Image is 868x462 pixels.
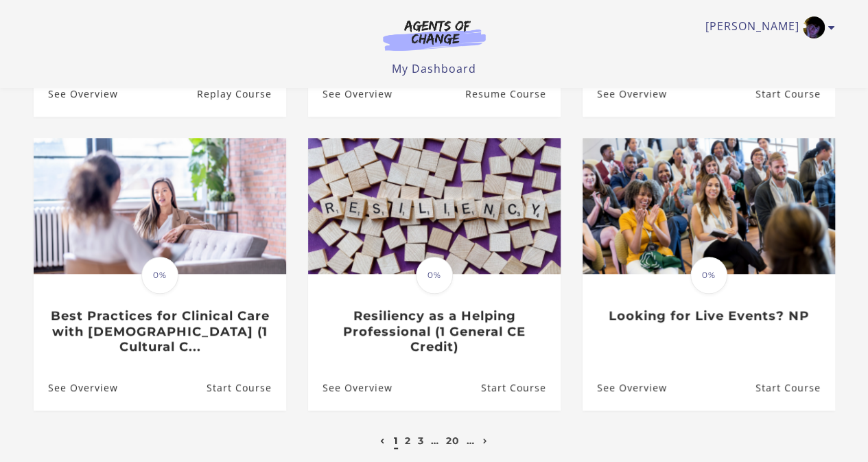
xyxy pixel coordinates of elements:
[48,308,271,355] h3: Best Practices for Clinical Care with [DEMOGRAPHIC_DATA] (1 Cultural C...
[34,366,118,411] a: Best Practices for Clinical Care with Asian Americans (1 Cultural C...: See Overview
[467,435,475,447] a: …
[322,308,546,355] h3: Resiliency as a Helping Professional (1 General CE Credit)
[480,366,560,411] a: Resiliency as a Helping Professional (1 General CE Credit): Resume Course
[583,366,667,411] a: Looking for Live Events? NP: See Overview
[392,61,476,76] a: My Dashboard
[308,366,392,411] a: Resiliency as a Helping Professional (1 General CE Credit): See Overview
[416,257,453,294] span: 0%
[394,435,398,447] a: 1
[405,435,411,447] a: 2
[755,71,834,116] a: Live Event (8/22/25) Treating Anxiety Disorders: An Overview of DBT...: Resume Course
[480,435,491,447] a: Next page
[705,16,828,38] a: Toggle menu
[418,435,424,447] a: 3
[141,257,178,294] span: 0%
[446,435,460,447] a: 20
[465,71,560,116] a: ChatGPT and AI for Social Workers and Mental Health Professionals (...: Resume Course
[368,19,500,51] img: Agents of Change Logo
[431,435,439,447] a: …
[690,257,727,294] span: 0%
[308,71,392,116] a: ChatGPT and AI for Social Workers and Mental Health Professionals (...: See Overview
[206,366,285,411] a: Best Practices for Clinical Care with Asian Americans (1 Cultural C...: Resume Course
[597,308,820,324] h3: Looking for Live Events? NP
[583,71,667,116] a: Live Event (8/22/25) Treating Anxiety Disorders: An Overview of DBT...: See Overview
[196,71,285,116] a: Welcome to Agents of Change Continuing Education!: Resume Course
[755,366,834,411] a: Looking for Live Events? NP: Resume Course
[34,71,118,116] a: Welcome to Agents of Change Continuing Education!: See Overview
